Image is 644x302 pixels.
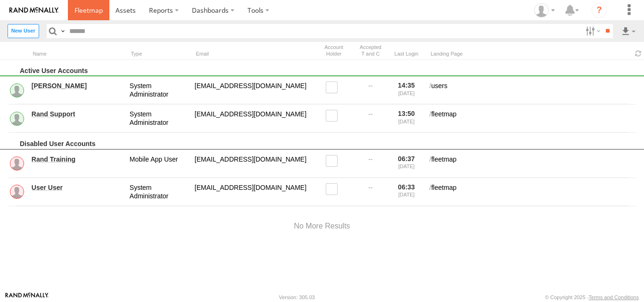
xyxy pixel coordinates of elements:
div: randtraining@rand.com [193,154,311,174]
label: Export results as... [620,24,636,38]
div: fortraining@train.com [193,182,311,202]
div: 06:37 [DATE] [388,154,424,174]
div: Account Holder [315,43,353,58]
label: Read only [326,82,342,93]
div: 13:50 [DATE] [388,108,424,129]
label: Search Filter Options [582,24,602,38]
a: [PERSON_NAME] [32,82,123,90]
div: Landing Page [428,49,629,58]
a: User User [32,183,123,192]
div: 14:35 [DATE] [388,80,424,100]
div: System Administrator [128,182,190,202]
div: Type [128,49,190,58]
label: Search Query [59,24,66,38]
div: fleetmap [428,154,636,174]
div: odyssey@rand.com [193,108,311,129]
div: © Copyright 2025 - [545,294,639,300]
label: Read only [326,183,342,195]
div: users [428,80,636,100]
img: rand-logo.svg [9,7,58,14]
a: Rand Training [32,155,123,163]
a: Visit our Website [5,293,49,302]
div: System Administrator [128,80,190,100]
div: fleetmap [428,108,636,129]
div: service@odysseygroupllc.com [193,80,311,100]
div: Has user accepted Terms and Conditions [356,43,385,58]
div: System Administrator [128,108,190,129]
label: Read only [326,155,342,167]
div: Last Login [388,49,424,58]
label: Create New User [8,24,39,38]
label: Read only [326,110,342,122]
span: Refresh [633,49,644,58]
div: Ed Pruneda [531,3,558,17]
div: Mobile App User [128,154,190,174]
a: Rand Support [32,110,123,118]
div: Version: 305.03 [279,294,315,300]
div: Email [193,49,311,58]
a: Terms and Conditions [589,294,639,300]
div: Name [30,49,124,58]
div: fleetmap [428,182,636,202]
i: ? [592,3,607,18]
div: 06:33 [DATE] [388,182,424,202]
